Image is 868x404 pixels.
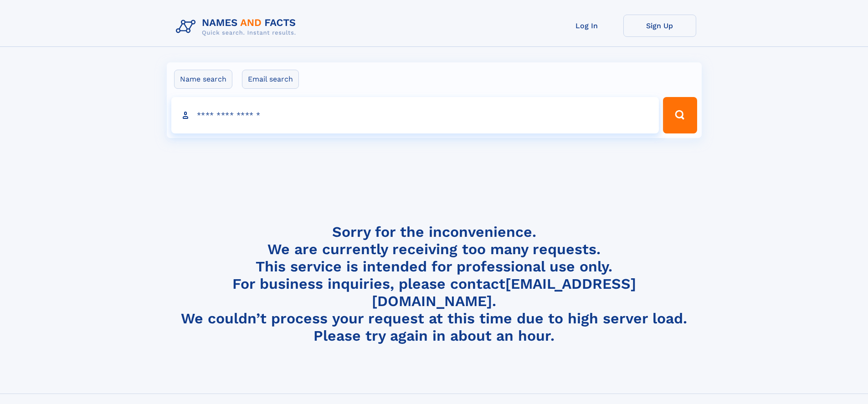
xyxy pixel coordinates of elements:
[172,15,303,39] img: Logo Names and Facts
[172,223,696,345] h4: Sorry for the inconvenience. We are currently receiving too many requests. This service is intend...
[623,15,696,37] a: Sign Up
[372,275,636,310] a: [EMAIL_ADDRESS][DOMAIN_NAME]
[663,97,697,133] button: Search Button
[550,15,623,37] a: Log In
[174,70,232,89] label: Name search
[171,97,659,133] input: search input
[242,70,299,89] label: Email search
